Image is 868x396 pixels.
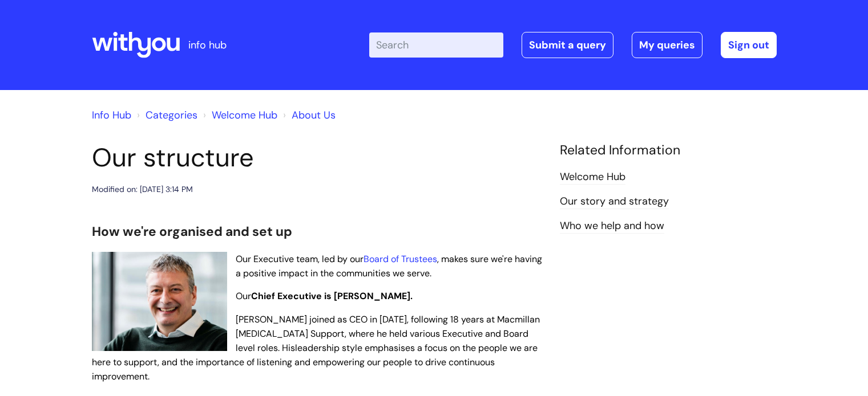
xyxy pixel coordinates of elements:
[560,219,664,234] a: Who we help and how
[369,32,777,58] div: | -
[280,106,336,124] li: About Us
[364,253,437,265] a: Board of Trustees
[146,108,197,122] a: Categories
[212,108,277,122] a: Welcome Hub
[522,32,613,58] a: Submit a query
[560,194,669,209] a: Our story and strategy
[721,32,777,58] a: Sign out
[369,32,503,58] input: Search
[92,252,227,351] img: WithYou Chief Executive Simon Phillips pictured looking at the camera and smiling
[134,106,197,124] li: Solution home
[292,108,336,122] a: About Us
[188,36,227,54] p: info hub
[560,142,777,158] h4: Related Information
[92,223,292,240] span: How we're organised and set up
[92,142,543,173] h1: Our structure
[92,342,538,382] span: leadership style emphasises a focus on the people we are here to support, and the importance of l...
[251,290,413,302] strong: Chief Executive is [PERSON_NAME].
[92,182,193,197] div: Modified on: [DATE] 3:14 PM
[200,106,277,124] li: Welcome Hub
[92,108,131,122] a: Info Hub
[236,313,540,354] span: [PERSON_NAME] joined as CEO in [DATE], following 18 years at Macmillan [MEDICAL_DATA] Support, wh...
[632,32,703,58] a: My queries
[236,290,413,302] span: Our
[236,253,542,279] span: Our Executive team, led by our , makes sure we're having a positive impact in the communities we ...
[560,170,625,185] a: Welcome Hub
